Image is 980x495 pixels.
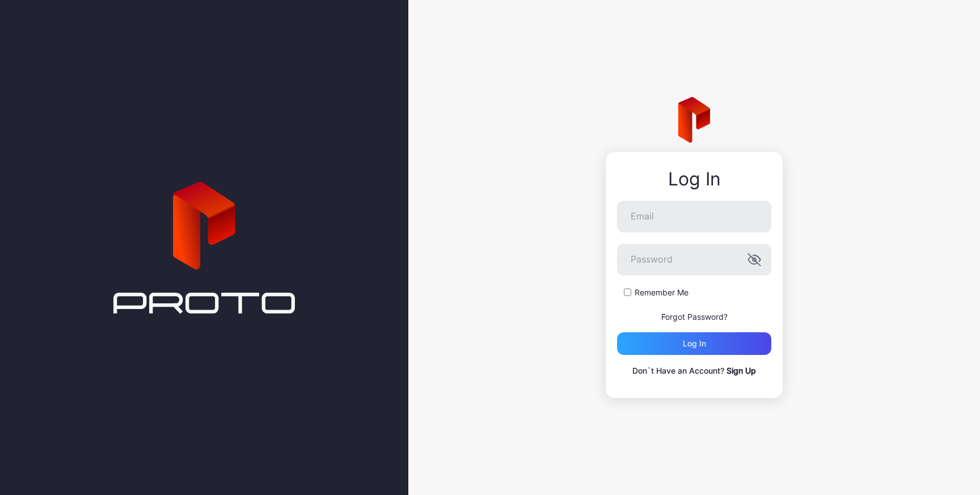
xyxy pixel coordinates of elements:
a: Sign Up [726,366,756,375]
a: Forgot Password? [661,312,728,321]
div: Log In [617,169,771,189]
p: Don`t Have an Account? [617,364,771,378]
input: Email [617,201,771,232]
button: Log in [617,332,771,355]
label: Remember Me [635,287,688,298]
button: Password [747,253,761,266]
div: Log in [683,339,706,348]
input: Password [617,244,771,276]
